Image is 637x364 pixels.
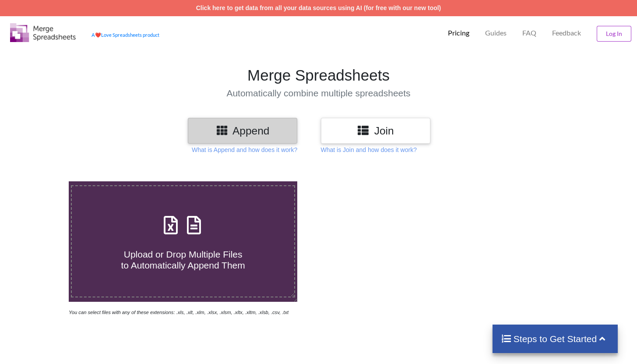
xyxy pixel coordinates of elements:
p: FAQ [522,28,536,38]
p: What is Append and how does it work? [192,145,297,154]
span: Feedback [552,29,581,36]
h3: Append [194,124,291,137]
img: Logo.png [10,23,76,42]
p: Guides [485,28,507,38]
p: Pricing [448,28,469,38]
a: Click here to get data from all your data sources using AI (for free with our new tool) [196,4,441,11]
span: Upload or Drop Multiple Files to Automatically Append Them [121,249,245,270]
p: What is Join and how does it work? [321,145,417,154]
a: AheartLove Spreadsheets product [92,32,159,38]
h3: Join [327,124,424,137]
i: You can select files with any of these extensions: .xls, .xlt, .xlm, .xlsx, .xlsm, .xltx, .xltm, ... [69,310,289,315]
button: Log In [597,26,631,42]
h4: Steps to Get Started [501,333,609,344]
span: heart [95,32,101,38]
